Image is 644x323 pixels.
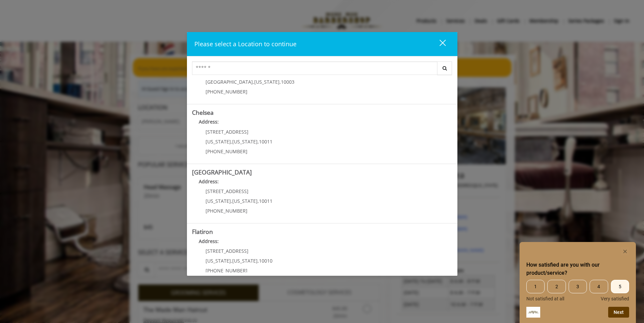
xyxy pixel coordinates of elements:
[199,178,219,185] b: Address:
[427,37,450,51] button: close dialog
[192,61,452,78] div: Center Select
[526,280,629,301] div: How satisfied are you with our product/service? Select an option from 1 to 5, with 1 being Not sa...
[206,188,248,194] span: [STREET_ADDRESS]
[206,88,247,95] span: [PHONE_NUMBER]
[441,66,449,71] i: Search button
[258,198,259,204] span: ,
[192,61,437,75] input: Search Center
[192,168,252,176] b: [GEOGRAPHIC_DATA]
[259,198,272,204] span: 10011
[608,307,629,318] button: Next question
[258,138,259,145] span: ,
[259,138,272,145] span: 10011
[259,258,272,264] span: 10010
[258,258,259,264] span: ,
[199,238,219,244] b: Address:
[231,258,232,264] span: ,
[526,280,545,293] span: 1
[206,258,231,264] span: [US_STATE]
[281,79,294,85] span: 10003
[621,247,629,255] button: Hide survey
[199,118,219,125] b: Address:
[192,108,214,116] b: Chelsea
[231,138,232,145] span: ,
[206,208,247,214] span: [PHONE_NUMBER]
[526,296,564,301] span: Not satisfied at all
[526,261,629,277] h2: How satisfied are you with our product/service? Select an option from 1 to 5, with 1 being Not sa...
[547,280,566,293] span: 2
[432,39,445,49] div: close dialog
[206,248,248,254] span: [STREET_ADDRESS]
[590,280,608,293] span: 4
[206,267,247,274] span: [PHONE_NUMBER]
[253,79,254,85] span: ,
[206,79,253,85] span: [GEOGRAPHIC_DATA]
[232,198,258,204] span: [US_STATE]
[206,148,247,155] span: [PHONE_NUMBER]
[280,79,281,85] span: ,
[194,40,296,48] span: Please select a Location to continue
[206,138,231,145] span: [US_STATE]
[206,198,231,204] span: [US_STATE]
[601,296,629,301] span: Very satisfied
[232,258,258,264] span: [US_STATE]
[254,79,280,85] span: [US_STATE]
[526,247,629,318] div: How satisfied are you with our product/service? Select an option from 1 to 5, with 1 being Not sa...
[569,280,587,293] span: 3
[232,138,258,145] span: [US_STATE]
[231,198,232,204] span: ,
[611,280,629,293] span: 5
[192,227,213,236] b: Flatiron
[206,129,248,135] span: [STREET_ADDRESS]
